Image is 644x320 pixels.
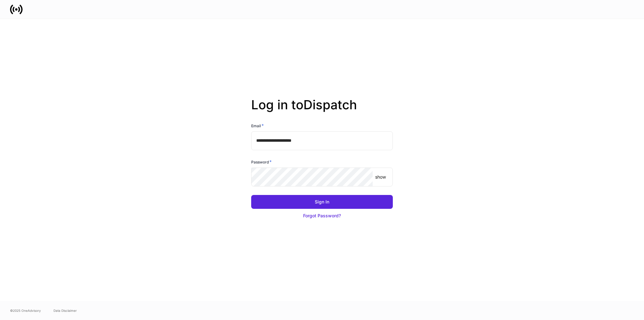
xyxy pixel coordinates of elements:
div: Sign In [315,199,329,205]
a: Data Disclaimer [54,308,77,313]
div: Forgot Password? [303,213,341,219]
h6: Password [251,159,272,165]
p: show [375,174,386,180]
button: Sign In [251,195,393,209]
h6: Email [251,123,264,129]
button: Forgot Password? [251,209,393,223]
h2: Log in to Dispatch [251,97,393,123]
span: © 2025 OneAdvisory [10,308,41,313]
